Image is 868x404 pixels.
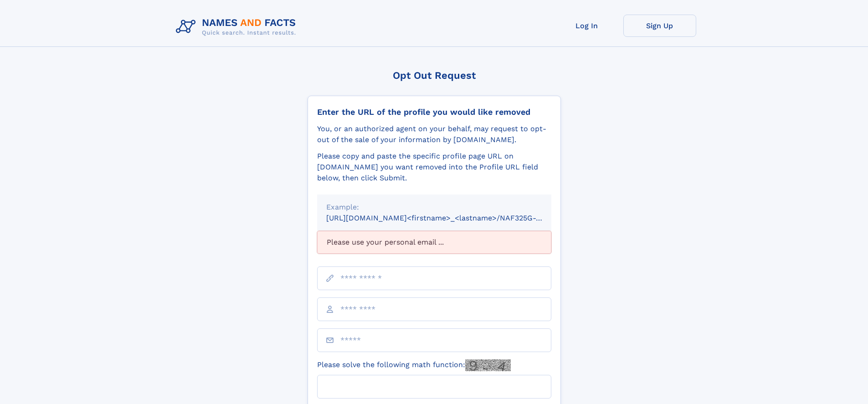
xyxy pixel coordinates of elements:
div: Example: [326,202,542,213]
div: Please copy and paste the specific profile page URL on [DOMAIN_NAME] you want removed into the Pr... [317,151,551,184]
img: Logo Names and Facts [172,15,303,39]
a: Log In [550,15,623,37]
div: Opt Out Request [308,70,561,81]
small: [URL][DOMAIN_NAME]<firstname>_<lastname>/NAF325G-xxxxxxxx [326,214,569,222]
div: Enter the URL of the profile you would like removed [317,107,551,117]
div: You, or an authorized agent on your behalf, may request to opt-out of the sale of your informatio... [317,123,551,145]
a: Sign Up [623,15,696,37]
label: Please solve the following math function: [317,359,511,371]
div: Please use your personal email ... [317,231,551,254]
